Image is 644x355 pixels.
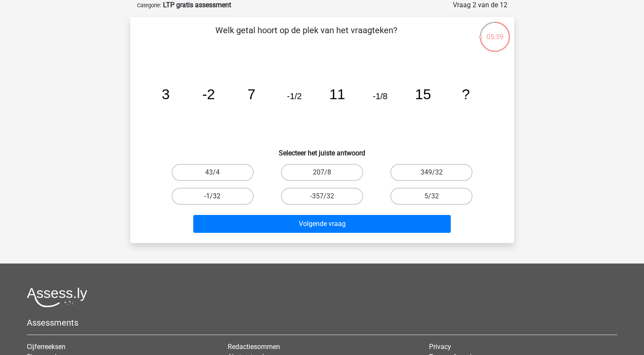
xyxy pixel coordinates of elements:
[228,343,280,351] a: Redactiesommen
[172,164,254,181] label: 43/4
[144,24,469,49] p: Welk getal hoort op de plek van het vraagteken?
[287,92,302,101] tspan: -1/2
[281,188,363,205] label: -357/32
[429,343,451,351] a: Privacy
[415,86,431,102] tspan: 15
[172,188,254,205] label: -1/32
[202,86,215,102] tspan: -2
[27,343,66,351] a: Cijferreeksen
[27,287,87,307] img: Assessly logo
[193,215,451,233] button: Volgende vraag
[479,21,511,42] div: 05:59
[163,1,231,9] strong: LTP gratis assessment
[144,142,501,157] h6: Selecteer het juiste antwoord
[281,164,363,181] label: 207/8
[137,2,161,9] small: Categorie:
[247,86,255,102] tspan: 7
[27,318,617,328] h5: Assessments
[390,188,472,205] label: 5/32
[372,92,387,101] tspan: -1/8
[329,86,345,102] tspan: 11
[462,86,470,102] tspan: ?
[161,86,169,102] tspan: 3
[390,164,472,181] label: 349/32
